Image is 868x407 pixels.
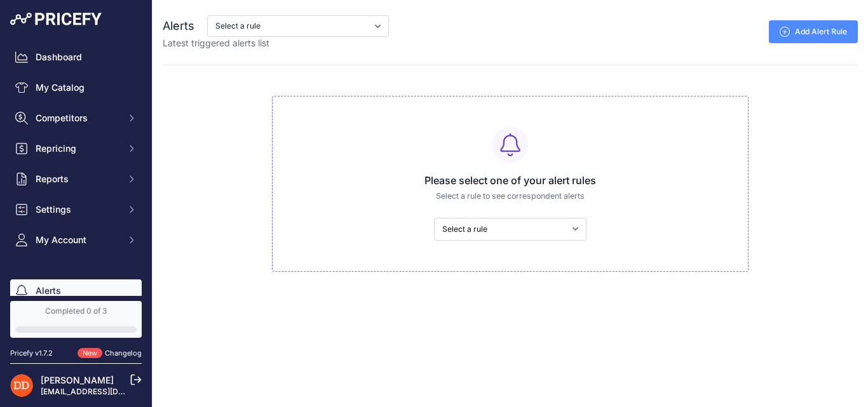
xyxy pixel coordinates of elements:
[41,387,173,396] a: [EMAIL_ADDRESS][DOMAIN_NAME]
[36,203,119,216] span: Settings
[283,173,738,188] h3: Please select one of your alert rules
[10,279,142,302] a: Alerts
[36,173,119,185] span: Reports
[10,301,142,338] a: Completed 0 of 3
[10,137,142,160] button: Repricing
[36,234,119,246] span: My Account
[10,348,53,359] div: Pricefy v1.7.2
[10,229,142,251] button: My Account
[163,37,389,50] p: Latest triggered alerts list
[283,190,738,203] p: Select a rule to see correspondent alerts
[36,112,119,124] span: Competitors
[10,13,102,25] img: Pricefy Logo
[10,46,142,69] a: Dashboard
[36,142,119,155] span: Repricing
[15,306,137,316] div: Completed 0 of 3
[78,348,102,359] span: New
[41,375,114,385] a: [PERSON_NAME]
[10,76,142,99] a: My Catalog
[105,349,142,357] a: Changelog
[769,20,858,43] a: Add Alert Rule
[10,168,142,190] button: Reports
[10,198,142,221] button: Settings
[10,107,142,130] button: Competitors
[10,46,142,350] nav: Sidebar
[163,19,194,32] span: Alerts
